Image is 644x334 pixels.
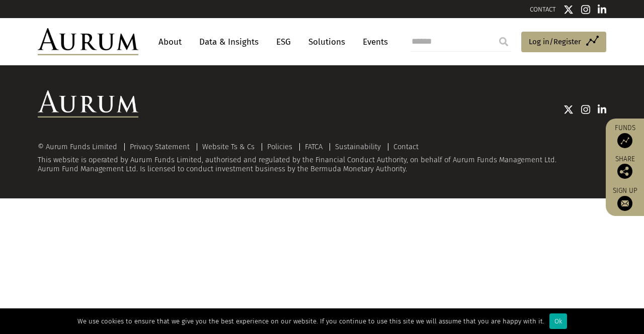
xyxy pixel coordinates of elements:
a: Privacy Statement [130,142,190,151]
img: Aurum [38,28,138,55]
img: Twitter icon [563,5,574,15]
a: Events [358,33,388,51]
img: Sign up to our newsletter [617,196,632,211]
a: Funds [611,124,639,148]
a: ESG [271,33,296,51]
img: Twitter icon [563,104,574,115]
a: About [153,33,187,51]
a: Solutions [303,33,350,51]
div: © Aurum Funds Limited [38,143,122,151]
img: Linkedin icon [598,5,607,15]
a: Data & Insights [194,33,264,51]
img: Linkedin icon [598,104,607,115]
div: Share [611,156,639,179]
img: Instagram icon [581,5,590,15]
img: Access Funds [617,133,632,148]
a: Log in/Register [521,32,606,53]
input: Submit [494,32,514,52]
a: FATCA [305,142,323,151]
a: Sign up [611,186,639,211]
a: Website Ts & Cs [202,142,255,151]
a: CONTACT [530,6,556,13]
span: Log in/Register [529,36,581,48]
div: This website is operated by Aurum Funds Limited, authorised and regulated by the Financial Conduc... [38,143,606,173]
a: Contact [393,142,419,151]
a: Policies [267,142,292,151]
img: Share this post [617,164,632,179]
img: Instagram icon [581,104,590,115]
img: Aurum Logo [38,90,138,118]
a: Sustainability [335,142,381,151]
